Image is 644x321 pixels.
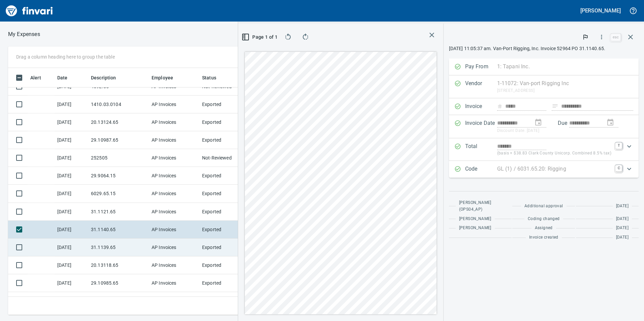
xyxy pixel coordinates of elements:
td: [DATE] [55,131,88,149]
td: [DATE] [55,292,88,310]
p: Total [465,142,497,157]
span: Alert [30,74,41,82]
span: Page 1 of 1 [246,33,275,41]
button: [PERSON_NAME] [579,5,622,16]
td: AP Invoices [149,131,199,149]
span: [DATE] [616,225,629,231]
td: 20.13118.65 [88,256,149,274]
span: Description [91,74,125,82]
a: C [615,165,622,172]
span: [DATE] [616,234,629,241]
td: Exported [199,256,250,274]
td: AP Invoices [149,185,199,203]
img: Finvari [4,3,55,19]
td: 20.13119.65 [88,292,149,310]
a: esc [611,34,621,41]
span: Alert [30,74,50,82]
span: [PERSON_NAME] (OPS04_AP) [459,200,508,213]
nav: breadcrumb [8,30,40,38]
td: AP Invoices [149,149,199,167]
td: AP Invoices [149,221,199,239]
td: Exported [199,274,250,292]
span: Employee [152,74,182,82]
p: My Expenses [8,30,40,38]
td: Exported [199,96,250,113]
td: [DATE] [55,274,88,292]
span: [DATE] [616,216,629,222]
span: Assigned [535,225,553,231]
button: Page 1 of 1 [244,31,277,43]
td: [DATE] [55,149,88,167]
td: AP Invoices [149,96,199,113]
span: Status [202,74,225,82]
span: [PERSON_NAME] [459,225,491,231]
p: (basis + $38.83 Clark County Unicorp. Combined 8.5% tax) [497,150,611,157]
td: Not-Reviewed [199,149,250,167]
td: AP Invoices [149,113,199,131]
td: Exported [199,167,250,185]
td: 252505 [88,149,149,167]
td: AP Invoices [149,292,199,310]
td: [DATE] [55,96,88,113]
a: T [615,142,622,149]
td: Exported [199,185,250,203]
p: Drag a column heading here to group the table [16,53,115,60]
span: [PERSON_NAME] [459,216,491,222]
td: Exported [199,221,250,239]
td: 29.9064.15 [88,167,149,185]
td: AP Invoices [149,256,199,274]
span: Description [91,74,116,82]
td: 1410.03.0104 [88,96,149,113]
td: 31.1140.65 [88,221,149,239]
h5: [PERSON_NAME] [580,7,621,14]
div: Expand [449,161,639,178]
td: [DATE] [55,239,88,256]
td: 6029.65.15 [88,185,149,203]
td: Exported [199,203,250,221]
p: Code [465,165,497,174]
span: Additional approval [524,203,563,210]
td: 31.1139.65 [88,239,149,256]
td: 20.13124.65 [88,113,149,131]
td: Exported [199,239,250,256]
td: [DATE] [55,221,88,239]
td: AP Invoices [149,274,199,292]
td: [DATE] [55,167,88,185]
p: [DATE] 11:05:37 am. Van-Port Rigging, Inc. Invoice 52964 PO 31.1140.65. [449,45,639,52]
td: 29.10987.65 [88,131,149,149]
p: GL (1) / 6031.65.20: Rigging [497,165,566,173]
td: AP Invoices [149,203,199,221]
td: 31.1121.65 [88,203,149,221]
span: Date [57,74,68,82]
span: Date [57,74,76,82]
span: [DATE] [616,203,629,210]
span: Coding changed [528,216,560,222]
td: Exported [199,113,250,131]
button: Flag [578,30,593,44]
span: Invoice created [529,234,558,241]
span: Employee [152,74,173,82]
button: More [594,30,609,44]
span: Close invoice [609,29,639,45]
div: Expand [449,138,639,161]
td: Exported [199,131,250,149]
td: [DATE] [55,203,88,221]
td: 29.10985.65 [88,274,149,292]
td: [DATE] [55,185,88,203]
td: [DATE] [55,113,88,131]
td: Exported [199,292,250,310]
td: AP Invoices [149,239,199,256]
td: AP Invoices [149,167,199,185]
span: Status [202,74,216,82]
td: [DATE] [55,256,88,274]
